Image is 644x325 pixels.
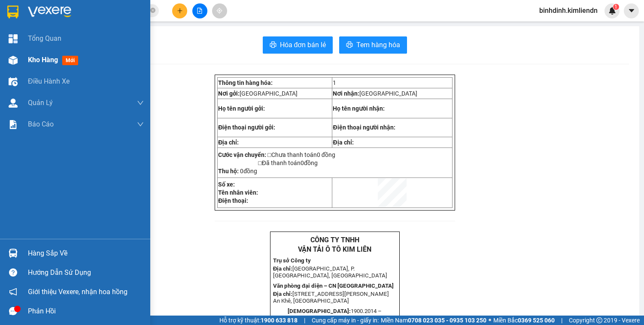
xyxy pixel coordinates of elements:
[9,120,18,129] img: solution-icon
[9,56,18,65] img: warehouse-icon
[493,316,555,325] span: Miền Bắc
[28,247,144,260] div: Hàng sắp về
[333,79,336,86] span: 1
[263,36,333,54] button: printerHóa đơn bán lẻ
[218,79,273,86] strong: Thông tin hàng hóa:
[28,119,54,129] span: Báo cáo
[3,49,124,56] strong: Văn phòng đại diện – CN [GEOGRAPHIC_DATA]
[28,286,128,297] span: Giới thiệu Vexere, nhận hoa hồng
[9,288,17,296] span: notification
[150,7,155,15] span: close-circle
[262,159,318,166] span: Đã thanh toán đồng
[28,76,70,87] span: Điều hành xe
[304,316,305,325] span: |
[288,308,351,314] strong: [DEMOGRAPHIC_DATA]:
[177,8,183,14] span: plus
[9,77,18,86] img: warehouse-icon
[333,90,359,97] strong: Nơi nhận:
[218,124,275,131] strong: Điện thoại người gởi:
[218,90,240,97] strong: Nơi gởi:
[216,8,222,14] span: aim
[628,7,635,15] span: caret-down
[3,25,41,32] strong: Trụ sở Công ty
[310,236,359,244] strong: CÔNG TY TNHH
[346,41,353,49] span: printer
[532,5,605,16] span: binhdinh.kimliendn
[261,317,298,324] strong: 1900 633 818
[218,189,258,196] strong: Tên nhân viên:
[381,316,486,325] span: Miền Nam
[408,317,486,324] strong: 0708 023 035 - 0935 103 250
[333,139,353,146] strong: Địa chỉ:
[218,139,239,146] strong: Địa chỉ:
[28,305,144,318] div: Phản hồi
[561,316,562,325] span: |
[9,249,18,258] img: warehouse-icon
[258,159,261,166] span: □
[613,4,619,10] sup: 1
[3,33,23,39] strong: Địa chỉ:
[273,283,394,289] strong: Văn phòng đại diện – CN [GEOGRAPHIC_DATA]
[317,151,335,158] span: 0 đồng
[172,3,187,18] button: plus
[197,8,203,14] span: file-add
[359,90,417,97] span: [GEOGRAPHIC_DATA]
[218,197,248,204] strong: Điện thoại:
[218,105,265,112] strong: Họ tên người gởi:
[298,245,371,253] strong: VẬN TẢI Ô TÔ KIM LIÊN
[9,34,18,43] img: dashboard-icon
[219,316,298,325] span: Hỗ trợ kỹ thuật:
[312,316,379,325] span: Cung cấp máy in - giấy in:
[273,291,389,304] span: [STREET_ADDRESS][PERSON_NAME] An Khê, [GEOGRAPHIC_DATA]
[273,257,311,264] strong: Trụ sở Công ty
[137,121,144,128] span: down
[273,265,387,279] span: [GEOGRAPHIC_DATA], P. [GEOGRAPHIC_DATA], [GEOGRAPHIC_DATA]
[339,36,407,54] button: printerTem hàng hóa
[489,319,491,322] span: ⚪️
[9,307,17,315] span: message
[240,90,298,97] span: [GEOGRAPHIC_DATA]
[240,168,243,175] span: 0
[62,56,78,65] span: mới
[192,3,207,18] button: file-add
[28,33,61,44] span: Tổng Quan
[9,99,18,108] img: warehouse-icon
[218,181,235,188] strong: Số xe:
[28,97,53,108] span: Quản Lý
[333,124,395,131] strong: Điện thoại người nhận:
[137,99,144,106] span: down
[150,8,155,13] span: close-circle
[3,33,117,46] span: [GEOGRAPHIC_DATA], P. [GEOGRAPHIC_DATA], [GEOGRAPHIC_DATA]
[40,4,89,12] strong: CÔNG TY TNHH
[333,105,385,112] strong: Họ tên người nhận:
[28,56,58,64] span: Kho hàng
[27,14,101,22] strong: VẬN TẢI Ô TÔ KIM LIÊN
[267,151,271,158] span: □
[280,39,326,50] span: Hóa đơn bán lẻ
[273,265,293,272] strong: Địa chỉ:
[28,266,144,279] div: Hướng dẫn sử dụng
[3,57,23,63] strong: Địa chỉ:
[7,6,18,18] img: logo-vxr
[356,39,400,50] span: Tem hàng hóa
[608,7,616,15] img: icon-new-feature
[218,151,266,158] strong: Cước vận chuyển:
[218,168,239,175] strong: Thu hộ:
[596,317,602,323] span: copyright
[614,4,617,10] span: 1
[3,57,119,70] span: [STREET_ADDRESS][PERSON_NAME] An Khê, [GEOGRAPHIC_DATA]
[9,268,17,277] span: question-circle
[239,168,257,175] span: đồng
[301,159,304,166] span: 0
[624,3,639,18] button: caret-down
[271,151,335,158] span: Chưa thanh toán
[212,3,227,18] button: aim
[518,317,555,324] strong: 0369 525 060
[273,291,293,297] strong: Địa chỉ:
[270,41,276,49] span: printer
